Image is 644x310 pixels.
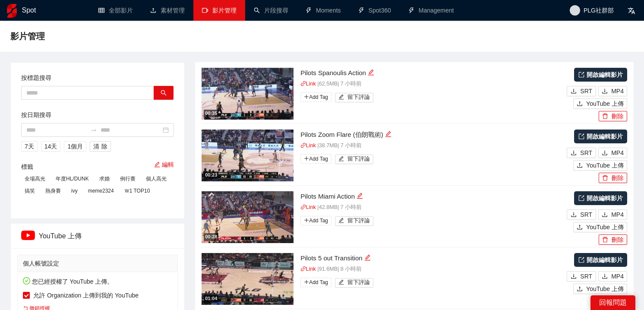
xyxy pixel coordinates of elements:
[571,88,577,95] span: download
[90,127,97,133] span: to
[204,295,218,302] div: 01:04
[202,7,208,13] span: video-camera
[52,174,92,183] span: 年度HL/DUNK
[202,68,294,120] img: ef04fb03-cba6-4460-a12e-5b380802b582.jpg
[578,133,584,139] span: export
[599,173,627,183] button: delete刪除
[590,295,635,310] div: 回報問題
[611,86,624,96] span: MP4
[611,272,624,281] span: MP4
[602,88,608,95] span: download
[10,29,45,43] span: 影片管理
[300,142,316,149] a: linkLink
[574,68,627,82] a: 開啟編輯影片
[300,204,316,210] a: linkLink
[300,216,331,225] span: Add Tag
[357,191,363,202] div: 編輯
[586,99,624,108] span: YouTube 上傳
[42,186,64,196] span: 熱身賽
[21,110,51,120] label: 按日期搜尋
[586,161,624,170] span: YouTube 上傳
[300,68,565,78] div: Pilots Spanoulis Action
[254,7,288,14] a: search片段搜尋
[121,186,154,196] span: Ｗ1 TOP10
[142,174,170,183] span: 個人高光
[358,7,391,14] a: thunderboltSpot360
[573,98,627,109] button: uploadYouTube 上傳
[300,81,306,86] span: link
[574,191,627,205] a: 開啟編輯影片
[300,278,331,287] span: Add Tag
[602,175,608,182] span: delete
[599,234,627,245] button: delete刪除
[25,142,28,151] span: 7
[335,216,373,226] button: edit留下評論
[338,94,344,101] span: edit
[368,69,374,76] span: edit
[23,277,30,285] span: check-circle
[578,72,584,78] span: export
[300,253,565,263] div: Pilots 5 out Transition
[21,174,49,183] span: 全場高光
[335,155,373,164] button: edit留下評論
[602,113,608,120] span: delete
[602,150,608,157] span: download
[150,7,185,14] a: upload素材管理
[304,218,309,223] span: plus
[21,186,38,196] span: 搞笑
[598,86,627,96] button: downloadMP4
[577,162,583,169] span: upload
[385,130,391,140] div: 編輯
[21,73,51,82] label: 按標題搜尋
[574,253,627,267] a: 開啟編輯影片
[300,191,565,202] div: Pilots Miami Action
[44,142,51,151] span: 14
[586,222,624,232] span: YouTube 上傳
[573,222,627,232] button: uploadYouTube 上傳
[204,110,218,117] div: 00:35
[202,130,294,181] img: bdf7f4a7-ae74-4988-a96c-53cace7068f3.jpg
[98,7,133,14] a: table全部影片
[212,7,237,14] span: 影片管理
[30,291,142,300] span: 允許 Organization 上傳到我的 YouTube
[567,271,596,282] button: downloadSRT
[567,148,596,158] button: downloadSRT
[602,212,608,218] span: download
[300,266,306,272] span: link
[21,224,174,248] div: YouTube 上傳
[90,141,111,152] button: 清除
[338,156,344,162] span: edit
[202,253,294,305] img: f93c2556-ceb3-46eb-b46b-26458ef3cf70.jpg
[23,255,172,272] div: 個人帳號設定
[602,237,608,244] span: delete
[577,224,583,231] span: upload
[300,142,565,150] p: | 38.7 MB | 7 小時前
[578,257,584,263] span: export
[611,210,624,219] span: MP4
[300,142,306,148] span: link
[202,191,294,243] img: dcaa9d07-6847-4f0a-8e47-3c40cb638eef.jpg
[580,210,592,219] span: SRT
[300,204,306,210] span: link
[68,186,81,196] span: ivy
[364,253,371,263] div: 編輯
[571,212,577,218] span: download
[204,233,218,240] div: 00:28
[567,86,596,96] button: downloadSRT
[577,101,583,108] span: upload
[573,160,627,171] button: uploadYouTube 上傳
[304,94,309,99] span: plus
[117,174,139,183] span: 例行賽
[300,154,331,164] span: Add Tag
[21,141,38,152] button: 7天
[300,266,316,272] a: linkLink
[154,86,174,100] button: search
[204,171,218,179] div: 00:23
[580,272,592,281] span: SRT
[586,284,624,294] span: YouTube 上傳
[41,141,61,152] button: 14天
[574,130,627,143] a: 開啟編輯影片
[611,148,624,158] span: MP4
[335,93,373,102] button: edit留下評論
[577,286,583,293] span: upload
